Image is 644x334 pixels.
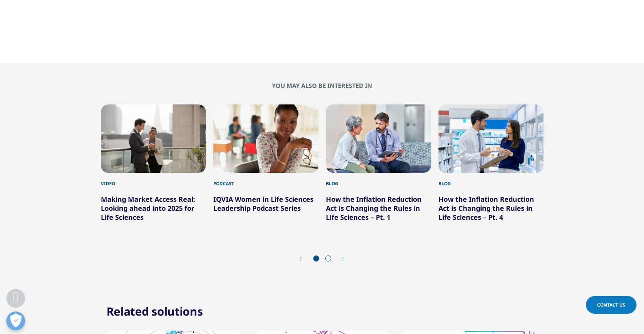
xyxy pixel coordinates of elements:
[213,173,318,187] div: Podcast
[213,104,318,222] div: 2 / 6
[438,195,534,222] a: How the Inflation Reduction Act is Changing the Rules in Life Sciences – Pt. 4
[326,104,431,222] div: 3 / 6
[597,302,625,308] span: Contact Us
[107,304,203,319] h2: Related solutions
[101,195,195,222] a: Making Market Access Real: Looking ahead into 2025 for Life Sciences
[334,255,344,263] div: Next slide
[326,195,422,222] a: How the Inflation Reduction Act is Changing the Rules in Life Sciences – Pt. 1
[101,104,206,222] div: 1 / 6
[300,255,310,263] div: Previous slide
[586,296,636,314] a: Contact Us
[438,104,543,222] div: 4 / 6
[438,173,543,187] div: Blog
[101,82,543,89] h2: You may also be interested in
[213,195,314,213] a: IQVIA Women in Life Sciences Leadership Podcast Series
[6,311,25,330] button: Open Preferences
[101,173,206,187] div: Video
[326,173,431,187] div: Blog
